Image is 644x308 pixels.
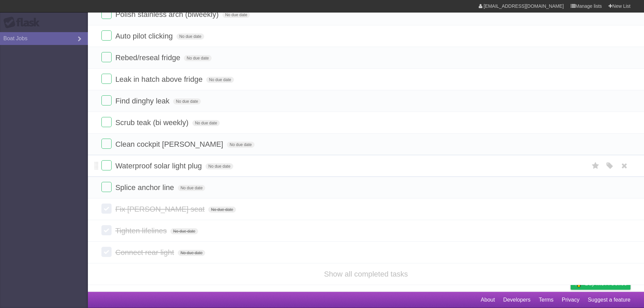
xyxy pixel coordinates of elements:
span: Fix [PERSON_NAME] seat [115,205,206,213]
label: Done [101,247,112,257]
label: Done [101,160,112,170]
span: No due date [208,207,236,213]
div: Flask [3,17,44,29]
span: No due date [176,33,204,40]
label: Done [101,182,112,192]
span: Leak in hatch above fridge [115,75,204,84]
span: No due date [178,185,205,191]
label: Done [101,9,112,19]
label: Done [101,117,112,127]
span: Waterproof solar light plug [115,162,204,170]
span: No due date [206,163,233,169]
label: Done [101,74,112,84]
span: No due date [184,55,211,61]
a: Suggest a feature [588,293,630,306]
span: No due date [178,250,205,256]
a: Terms [539,293,554,306]
a: Show all completed tasks [324,270,408,278]
span: Clean cockpit [PERSON_NAME] [115,140,225,148]
span: No due date [206,77,234,83]
label: Done [101,204,112,214]
label: Done [101,95,112,105]
label: Done [101,30,112,41]
span: No due date [227,142,254,148]
a: Developers [503,293,530,306]
span: Buy me a coffee [585,278,627,289]
span: No due date [170,228,198,234]
span: Polish stainless arch (biweekly) [115,10,220,19]
span: No due date [192,120,220,126]
span: Find dinghy leak [115,97,171,105]
span: Splice anchor line [115,183,176,192]
a: Privacy [562,293,579,306]
a: About [481,293,495,306]
label: Done [101,225,112,235]
span: Auto pilot clicking [115,32,174,40]
span: No due date [222,12,250,18]
label: Done [101,52,112,62]
span: Rebed/reseal fridge [115,53,182,62]
span: Tighten lifelines [115,227,168,235]
span: No due date [173,98,200,104]
label: Star task [589,160,602,171]
span: Connect rear light [115,248,176,257]
label: Done [101,139,112,149]
span: Scrub teak (bi weekly) [115,118,190,127]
